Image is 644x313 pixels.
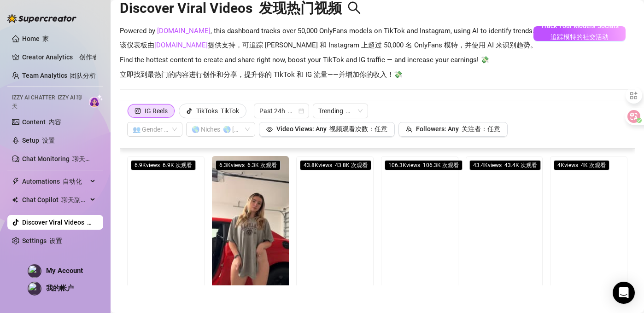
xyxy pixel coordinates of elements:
span: Video Views: Any [276,125,387,133]
span: 22 hours ago [343,249,365,266]
font: 关注者：任意 [462,125,500,133]
span: search [347,1,361,15]
img: profilePics%2FY8vLRAwdmmbAYS8ie2Vf3SdM9hD3.png [28,282,41,295]
a: [DOMAIN_NAME] [154,41,208,49]
img: Keep that body moving 😌 #flexibility #explore #explorepage #fitness #strech [127,156,205,293]
font: 视频观看次数：任意 [329,125,387,133]
button: Followers: Any 关注者：任意 [398,122,508,137]
img: AI Chatter [89,94,103,108]
img: 🐱 [212,156,289,293]
font: 自动化 [63,178,82,185]
font: TikTok [221,107,239,115]
span: share-alt [329,234,336,241]
span: thunderbolt [12,178,19,185]
a: Creator Analytics 创作者分析 [22,50,96,64]
img: logo-BBDzfeDw.svg [7,14,76,23]
font: 1.3千 [328,225,341,231]
img: Chat Copilot [12,197,18,203]
span: eye [266,126,273,133]
strong: juliewiththecake [302,247,338,267]
font: 43.4K 次观看 [504,162,537,168]
span: 0 [338,235,341,241]
span: 1.3K [313,225,341,231]
div: IG Reels [145,104,168,118]
font: 43.8K 次观看 [335,162,368,168]
font: 4K 次观看 [581,162,606,168]
button: Track Your Models' Socials追踪模特的社交活动 [533,26,626,41]
a: [DOMAIN_NAME] [157,27,211,35]
span: Chat Copilot [22,192,88,207]
a: Discover Viral Videos 发现热门视频 [22,219,126,226]
font: 6.3K 次观看 [247,162,277,168]
span: Izzy AI Chatter [12,93,85,111]
span: 4K views [554,160,609,170]
img: Come do yoga with us! @notmargret_ @juliewiththecake @iamjaimiesmiles @scifiblonde @xochelseawilde [296,156,374,217]
span: team [406,126,412,133]
font: 106.3K 次观看 [423,162,459,168]
span: 我的帐户 [46,284,74,292]
span: Automations [22,174,88,189]
img: I think high waisted looks better, what do you think?❣️ [381,156,458,293]
div: Come do yoga with us! @notmargret_ @juliewiththecake @iamjaimiesmiles @scifiblonde @xochelseawilde [302,268,368,290]
span: 6.9K views [131,160,196,170]
span: calendar [299,108,304,114]
span: Powered by , this dashboard tracks over 50,000 OnlyFans models on TikTok and Instagram, using AI ... [120,26,537,84]
font: 立即找到最热门的内容进行创作和分享，提升你的 TikTok 和 IG 流量——并增加你的收入！💸 [120,70,403,79]
span: instagram [135,108,141,114]
span: Track Your Models' Socials [540,22,619,45]
a: Chat Monitoring 聊天监控 [22,155,98,162]
span: Past 24h [259,104,304,118]
a: Settings 设置 [22,237,62,244]
font: 追踪模特的社交活动 [550,33,609,41]
span: Trending [318,104,363,118]
font: 热门内容 [346,107,372,115]
span: heart [305,224,311,231]
a: Setup 设置 [22,137,55,144]
span: 43.4K views [469,160,541,170]
a: Team Analytics 团队分析 [22,72,96,79]
span: Followers: Any [416,125,500,133]
button: Video Views: Any 视频观看次数：任意 [259,122,395,137]
span: message [350,224,357,231]
img: profilePics%2FY8vLRAwdmmbAYS8ie2Vf3SdM9hD3.png [28,265,41,278]
font: 该仪表板由 提供支持，可追踪 [PERSON_NAME] 和 Instagram 上超过 50,000 名 OnlyFans 模特，并使用 AI 来识别趋势。 [120,41,537,49]
font: 聊天副驾驶 [61,196,94,203]
span: 30 [358,225,365,231]
span: 106.3K views [385,160,463,170]
font: 6.9K 次观看 [163,162,192,168]
span: 43.8K views [300,160,371,170]
img: Surround yourself with those who feel like sunshine ☀️ @notmargret_ is the warmest sunshine and I... [466,156,543,293]
span: 6.3K views [216,160,281,170]
a: Content 内容 [22,118,61,126]
div: TikToks [196,104,239,118]
span: My Account [46,267,83,275]
span: tik-tok [186,108,193,114]
a: Home 家 [22,35,49,42]
div: Open Intercom Messenger [613,282,635,304]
